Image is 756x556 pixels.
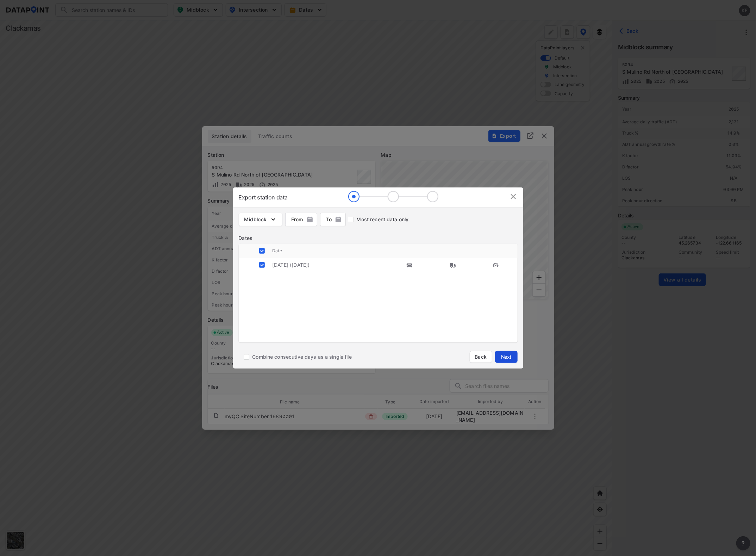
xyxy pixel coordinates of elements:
span: Back [474,353,488,360]
img: D+gA8wXpYpAJwAgAAAABJRU5ErkJggg== [406,261,413,268]
div: Export station data [239,193,288,202]
div: Date [272,244,517,258]
img: png;base64,iVBORw0KGgoAAAANSUhEUgAAABQAAAAUCAYAAACNiR0NAAAACXBIWXMAAAsTAAALEwEAmpwYAAAAAXNSR0IArs... [335,216,342,223]
img: llR8THcIqJKT4tzxLABS9+Wy7j53VXW9jma2eUxb+zwI0ndL13UtNYW78bbi+NGFHop6vbg9+JxKXfH9kZPvL8syoHAAAAAEl... [348,191,438,202]
span: Most recent data only [357,216,409,223]
span: Combine consecutive days as a single file [252,353,352,360]
img: IvGo9hDFjq0U70AQfCTEoVEAFwAAAAASUVORK5CYII= [509,192,518,201]
img: png;base64,iVBORw0KGgoAAAANSUhEUgAAABQAAAAUCAYAAACNiR0NAAAACXBIWXMAAAsTAAALEwEAmpwYAAAAAXNSR0IArs... [306,216,313,223]
div: Dates [239,235,518,242]
img: GNxwEyk3CsuCFAAAAAElFTkSuQmCC [492,261,499,268]
span: Next [499,353,513,360]
img: LX1kL0xfshq6bodlbhx3MTWm7tXVoNg+enytLahksfEwAAAAASUVORK5CYII= [449,261,456,268]
img: 5YPKRKmlfpI5mqlR8AD95paCi+0kK1fRFDJSaMmawlwaeJcJwk9O2fotCW5ve9gAAAAASUVORK5CYII= [270,216,277,223]
td: [DATE] ([DATE]) [272,258,388,272]
table: customized table [239,244,518,346]
span: Midblock [244,216,277,223]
